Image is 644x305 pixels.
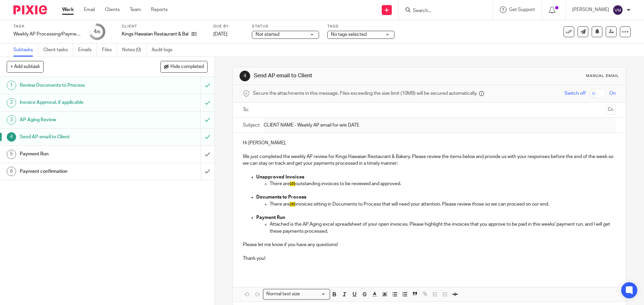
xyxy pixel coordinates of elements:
[213,24,244,29] label: Due by
[256,195,306,200] strong: Documents to Process
[151,6,168,13] a: Reports
[130,6,141,13] a: Team
[13,24,80,29] label: Task
[509,7,535,12] span: Get Support
[243,255,615,262] p: Thank you!
[20,80,136,90] h1: Review Documents to Process
[270,180,615,187] p: There are outstanding invoices to be reviewed and approved.
[43,44,73,57] a: Client tasks
[270,221,615,235] p: Attached is the AP Aging excel spreadsheet of your open invoices. Please highlight the invoices t...
[20,115,136,125] h1: AP Aging Review
[7,115,16,125] div: 3
[290,181,295,186] span: (#)
[152,44,177,57] a: Audit logs
[7,98,16,107] div: 2
[78,44,97,57] a: Emails
[606,105,616,115] button: Cc
[243,122,260,129] label: Subject:
[160,61,208,72] button: Hide completed
[7,132,16,142] div: 4
[94,28,100,35] div: 4
[62,6,74,13] a: Work
[609,90,616,97] span: On
[239,71,250,81] div: 4
[256,32,279,37] span: Not started
[256,215,285,220] strong: Payment Run
[253,90,477,97] span: Secure the attachments in this message. Files exceeding the size limit (10MB) will be secured aut...
[243,106,250,113] label: To:
[20,149,136,159] h1: Payment Run
[170,64,204,70] span: Hide completed
[13,31,80,37] div: Weekly AP Processing/Payment
[122,44,147,57] a: Notes (0)
[412,8,473,14] input: Search
[265,291,301,298] span: Normal text size
[254,72,444,79] h1: Send AP email to Client
[7,81,16,90] div: 1
[7,61,44,72] button: + Add subtask
[290,202,295,207] span: (#)
[20,97,136,107] h1: Invoice Approval, if applicable
[572,6,609,13] p: [PERSON_NAME]
[84,6,95,13] a: Email
[243,140,615,146] p: Hi [PERSON_NAME],
[7,150,16,159] div: 5
[102,44,117,57] a: Files
[97,30,100,34] small: /6
[302,291,326,298] input: Search for option
[256,175,304,179] strong: Unapproved Invoices
[263,289,330,299] div: Search for option
[13,5,47,14] img: Pixie
[7,167,16,176] div: 6
[105,6,120,13] a: Clients
[586,73,619,79] div: Manual email
[331,32,367,37] span: No tags selected
[252,24,319,29] label: Status
[565,90,586,97] span: Switch off
[270,201,615,208] p: There are invoices sitting in Documents to Process that will need your attention. Please review t...
[122,24,205,29] label: Client
[20,166,136,176] h1: Payment confirmation
[612,5,623,15] img: svg%3E
[243,153,615,167] p: We just completed the weekly AP review for Kings Hawaiian Restaurant & Bakery. Please review the ...
[327,24,394,29] label: Tags
[20,132,136,142] h1: Send AP email to Client
[243,235,615,248] p: Please let me know if you have any questions!
[13,44,38,57] a: Subtasks
[122,31,188,37] p: Kings Hawaiian Restaurant & Bakery
[213,32,227,36] span: [DATE]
